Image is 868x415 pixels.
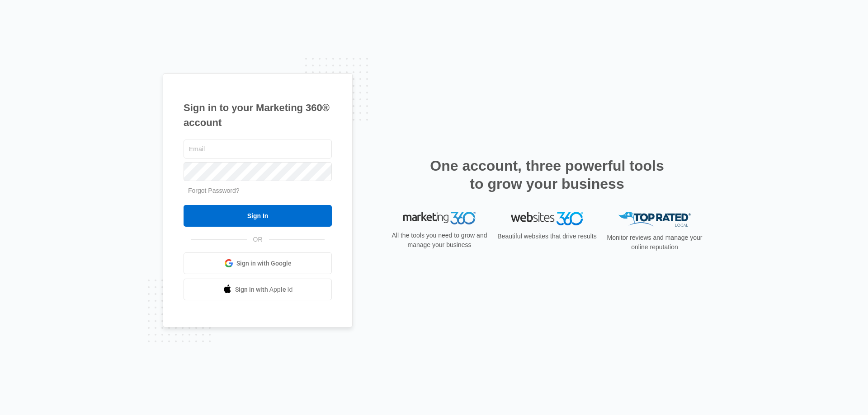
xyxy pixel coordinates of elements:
[184,100,332,130] h1: Sign in to your Marketing 360® account
[604,233,705,252] p: Monitor reviews and manage your online reputation
[188,187,240,194] a: Forgot Password?
[403,212,476,224] img: Marketing 360
[427,157,667,193] h2: One account, three powerful tools to grow your business
[496,232,598,241] p: Beautiful websites that drive results
[184,279,332,300] a: Sign in with Apple Id
[389,231,490,250] p: All the tools you need to grow and manage your business
[184,205,332,227] input: Sign In
[236,259,292,268] span: Sign in with Google
[184,140,332,159] input: Email
[235,285,293,294] span: Sign in with Apple Id
[618,212,691,227] img: Top Rated Local
[511,212,583,225] img: Websites 360
[184,252,332,274] a: Sign in with Google
[247,235,269,244] span: OR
